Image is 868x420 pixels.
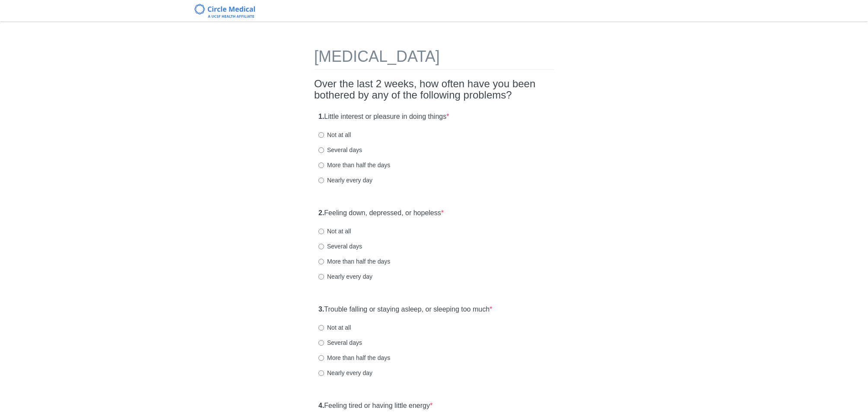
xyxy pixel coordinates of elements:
strong: 1. [318,113,324,120]
strong: 4. [318,402,324,409]
label: More than half the days [318,257,390,266]
label: Not at all [318,323,351,332]
label: Not at all [318,130,351,139]
input: Not at all [318,229,324,234]
input: More than half the days [318,162,324,168]
h1: [MEDICAL_DATA] [314,48,554,70]
input: Nearly every day [318,370,324,376]
label: Nearly every day [318,176,372,185]
input: Not at all [318,132,324,138]
label: Several days [318,338,362,347]
label: More than half the days [318,353,390,362]
input: Several days [318,340,324,346]
input: Several days [318,244,324,249]
label: Not at all [318,227,351,235]
label: Feeling down, depressed, or hopeless [318,208,444,218]
input: Nearly every day [318,178,324,183]
label: More than half the days [318,161,390,169]
strong: 2. [318,209,324,216]
label: Nearly every day [318,369,372,377]
label: Trouble falling or staying asleep, or sleeping too much [318,305,492,315]
img: Circle Medical Logo [194,4,255,18]
h2: Over the last 2 weeks, how often have you been bothered by any of the following problems? [314,78,554,101]
input: Several days [318,147,324,153]
label: Nearly every day [318,272,372,281]
input: Nearly every day [318,274,324,280]
label: Several days [318,242,362,251]
input: Not at all [318,325,324,331]
strong: 3. [318,305,324,313]
input: More than half the days [318,355,324,361]
label: Little interest or pleasure in doing things [318,112,449,122]
input: More than half the days [318,259,324,264]
label: Several days [318,146,362,154]
label: Feeling tired or having little energy [318,401,432,411]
